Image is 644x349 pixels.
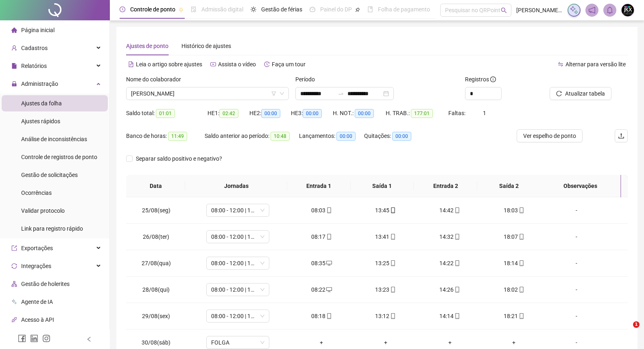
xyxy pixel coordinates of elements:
div: 18:14 [489,259,540,268]
span: 1 [633,321,640,328]
div: 18:03 [489,206,540,215]
img: sparkle-icon.fc2bf0ac1784a2077858766a79e2daf3.svg [570,6,579,15]
span: ELLEN CAROLYNE CRISPIN [131,87,284,100]
span: mobile [454,313,460,319]
span: 1 [483,110,486,116]
div: - [552,259,600,268]
span: Gestão de férias [261,6,302,13]
span: 08:00 - 12:00 | 13:12 - 18:00 [211,257,264,269]
span: 00:00 [261,109,280,118]
span: Ocorrências [21,190,52,196]
span: Faça um tour [272,61,306,68]
div: 08:03 [296,206,347,215]
span: reload [556,91,562,96]
span: mobile [518,287,524,292]
span: Cadastros [21,45,48,51]
span: down [279,91,284,96]
span: mobile [454,260,460,266]
div: - [552,285,600,294]
span: Atualizar tabela [565,89,605,98]
span: pushpin [355,7,360,12]
span: filter [271,91,276,96]
div: 13:12 [360,312,411,321]
div: 14:26 [424,285,476,294]
span: Observações [547,181,614,190]
span: bell [606,7,613,14]
div: - [552,232,600,241]
div: 08:22 [296,285,347,294]
span: Folha de pagamento [378,6,430,13]
th: Saída 1 [351,175,414,197]
th: Entrada 1 [287,175,351,197]
div: Quitações: [364,131,427,141]
label: Período [295,75,320,84]
span: youtube [210,61,216,67]
div: + [360,338,411,347]
div: + [424,338,476,347]
span: mobile [325,234,332,240]
span: 27/08(qua) [142,260,171,266]
span: Admissão digital [201,6,243,13]
span: Ajustes da folha [21,100,62,107]
span: facebook [18,334,26,342]
span: desktop [325,260,332,266]
span: mobile [389,287,396,292]
span: 26/08(ter) [143,233,169,240]
span: mobile [389,313,396,319]
th: Data [126,175,185,197]
div: Saldo anterior ao período: [205,131,299,141]
span: mobile [518,234,524,240]
span: 08:00 - 12:00 | 13:12 - 18:00 [211,284,264,296]
div: - [552,338,600,347]
span: 25/08(seg) [142,207,170,214]
span: Separar saldo positivo e negativo? [133,154,225,163]
span: mobile [325,313,332,319]
span: Relatórios [21,63,47,69]
div: Banco de horas: [126,131,205,141]
span: 00:00 [336,132,356,141]
span: mobile [389,234,396,240]
span: lock [11,81,17,87]
span: mobile [454,234,460,240]
span: mobile [454,287,460,292]
span: book [367,7,373,12]
label: Nome do colaborador [126,75,186,84]
div: 13:25 [360,259,411,268]
span: 29/08(sex) [142,313,170,319]
span: mobile [518,313,524,319]
span: mobile [454,207,460,213]
div: 13:45 [360,206,411,215]
span: home [11,27,17,33]
button: Atualizar tabela [550,87,611,100]
div: 13:41 [360,232,411,241]
span: Gestão de holerites [21,281,70,287]
span: instagram [42,334,50,342]
span: 00:00 [392,132,411,141]
span: 08:00 - 12:00 | 13:12 - 18:00 [211,204,264,216]
span: Gestão de solicitações [21,172,78,178]
span: apartment [11,281,17,287]
span: desktop [325,287,332,292]
div: Lançamentos: [299,131,364,141]
span: mobile [389,260,396,266]
span: clock-circle [120,7,125,12]
th: Saída 2 [477,175,541,197]
div: 14:42 [424,206,476,215]
div: 18:21 [489,312,540,321]
span: Administração [21,81,58,87]
span: Link para registro rápido [21,225,83,232]
span: file [11,63,17,69]
span: 11:49 [168,132,187,141]
span: mobile [518,207,524,213]
span: Exportações [21,245,53,251]
div: - [552,312,600,321]
span: Controle de ponto [130,6,175,13]
span: notification [588,7,596,14]
span: Leia o artigo sobre ajustes [136,61,202,68]
span: FOLGA [211,336,264,349]
div: - [552,206,600,215]
span: 28/08(qui) [142,286,170,293]
span: 00:00 [355,109,374,118]
span: to [338,90,344,97]
div: HE 1: [207,109,249,118]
